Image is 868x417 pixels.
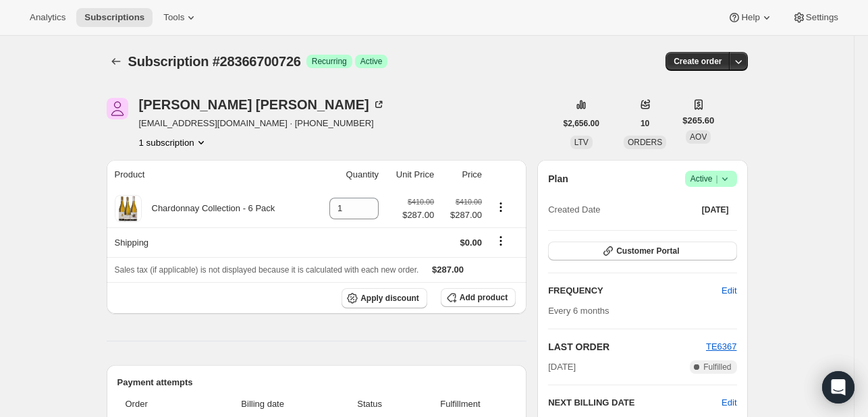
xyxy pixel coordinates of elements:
span: Add product [460,292,508,303]
button: [DATE] [694,200,737,219]
span: Subscriptions [84,12,144,23]
a: TE6367 [706,341,737,352]
th: Quantity [314,160,383,190]
span: $287.00 [402,208,434,222]
img: product img [117,195,139,222]
span: Tools [163,12,184,23]
button: Apply discount [342,288,427,308]
span: $265.60 [682,114,714,128]
button: Product actions [490,200,512,215]
span: Fulfillment [413,397,508,411]
button: Subscriptions [76,8,153,27]
button: Subscriptions [107,52,126,71]
span: Help [741,12,759,23]
span: $0.00 [460,238,483,248]
button: Product actions [139,136,208,149]
span: Edit [722,284,736,298]
span: Analytics [30,12,65,23]
button: $2,656.00 [555,114,607,133]
span: $287.00 [442,208,482,222]
span: Every 6 months [548,306,609,316]
span: [EMAIL_ADDRESS][DOMAIN_NAME] · [PHONE_NUMBER] [139,117,385,130]
span: Sales tax (if applicable) is not displayed because it is calculated with each new order. [115,265,419,275]
span: Settings [806,12,838,23]
span: | [715,173,717,184]
small: $410.00 [456,198,482,206]
span: 10 [641,118,649,129]
span: Billing date [199,397,327,411]
button: Customer Portal [548,242,736,260]
span: Active [690,172,732,186]
button: Tools [155,8,206,27]
span: ORDERS [628,138,662,147]
div: [PERSON_NAME] [PERSON_NAME] [139,98,385,111]
h2: NEXT BILLING DATE [548,396,722,410]
span: [DATE] [548,360,576,374]
th: Product [107,160,314,190]
button: Shipping actions [490,233,512,248]
span: [DATE] [702,204,729,215]
button: Edit [713,280,744,302]
th: Shipping [107,227,314,257]
span: $2,656.00 [564,118,599,129]
span: $287.00 [432,265,464,275]
span: Active [360,56,383,67]
button: Analytics [22,8,74,27]
span: Subscription #28366700726 [128,54,301,69]
button: Edit [722,396,736,410]
div: Open Intercom Messenger [822,371,855,404]
span: Apply discount [360,293,419,304]
small: $410.00 [408,198,434,206]
h2: LAST ORDER [548,340,706,354]
th: Unit Price [383,160,438,190]
button: Create order [666,52,730,71]
span: Customer Portal [616,246,679,256]
button: TE6367 [706,340,737,354]
th: Price [438,160,486,190]
button: Add product [441,288,516,307]
span: Status [335,397,405,411]
button: Help [720,8,781,27]
span: Recurring [312,56,347,67]
span: LTV [574,138,589,147]
h2: FREQUENCY [548,284,722,298]
h2: Payment attempts [117,376,516,389]
span: Created Date [548,203,600,217]
button: Settings [784,8,846,27]
span: Peter Baxter [107,98,128,119]
div: Chardonnay Collection - 6 Pack [142,202,275,215]
h2: Plan [548,172,568,186]
span: Fulfilled [703,362,731,372]
span: AOV [690,132,707,142]
button: 10 [632,114,657,133]
span: Create order [674,56,722,67]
